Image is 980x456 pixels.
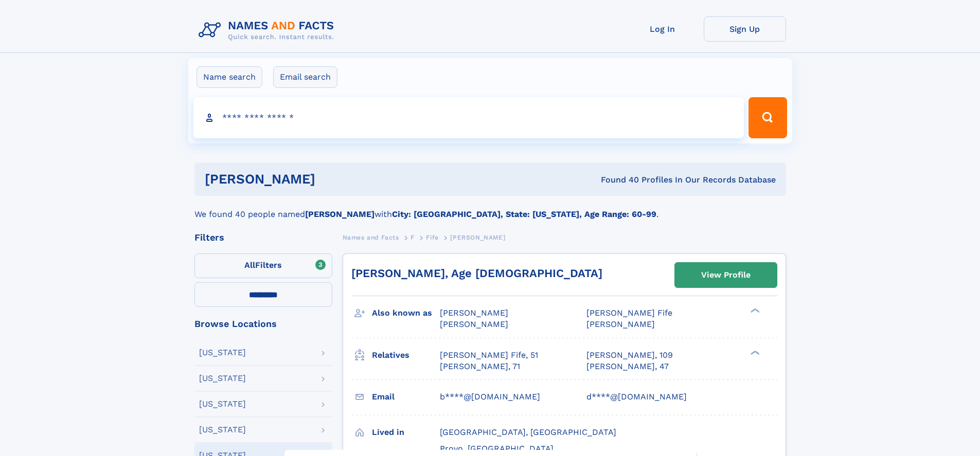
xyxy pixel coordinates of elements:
[748,307,760,314] div: ❯
[440,427,616,437] span: [GEOGRAPHIC_DATA], [GEOGRAPHIC_DATA]
[194,196,786,221] div: We found 40 people named with .
[586,308,672,318] span: [PERSON_NAME] Fife
[205,173,458,186] h1: [PERSON_NAME]
[244,260,255,270] span: All
[440,350,538,361] a: [PERSON_NAME] Fife, 51
[586,350,673,361] a: [PERSON_NAME], 109
[273,66,337,88] label: Email search
[426,234,438,241] span: Fife
[749,97,787,138] button: Search Button
[372,346,440,364] h3: Relatives
[194,319,332,329] div: Browse Locations
[199,426,246,434] div: [US_STATE]
[411,234,415,241] span: F
[586,319,655,329] span: [PERSON_NAME]
[194,233,332,242] div: Filters
[675,263,777,287] a: View Profile
[426,231,438,244] a: Fife
[704,16,786,42] a: Sign Up
[343,231,399,244] a: Names and Facts
[199,400,246,408] div: [US_STATE]
[450,234,505,241] span: [PERSON_NAME]
[194,253,332,278] label: Filters
[194,16,343,44] img: Logo Names and Facts
[458,174,776,186] div: Found 40 Profiles In Our Records Database
[392,209,656,219] b: City: [GEOGRAPHIC_DATA], State: [US_STATE], Age Range: 60-99
[440,361,520,372] a: [PERSON_NAME], 71
[411,231,415,244] a: F
[193,97,744,138] input: search input
[372,424,440,441] h3: Lived in
[199,349,246,357] div: [US_STATE]
[197,66,262,88] label: Name search
[372,388,440,406] h3: Email
[621,16,704,42] a: Log In
[701,263,751,287] div: View Profile
[305,209,375,219] b: [PERSON_NAME]
[372,304,440,322] h3: Also known as
[440,444,554,453] span: Provo, [GEOGRAPHIC_DATA]
[586,361,669,372] a: [PERSON_NAME], 47
[351,267,602,280] a: [PERSON_NAME], Age [DEMOGRAPHIC_DATA]
[440,319,508,329] span: [PERSON_NAME]
[199,374,246,382] div: [US_STATE]
[748,349,760,356] div: ❯
[440,308,508,318] span: [PERSON_NAME]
